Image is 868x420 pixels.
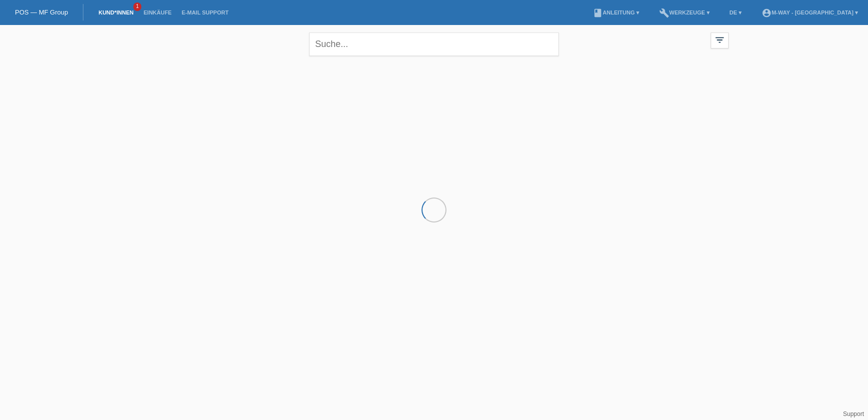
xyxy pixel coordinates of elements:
span: 1 [133,2,141,11]
i: book [593,8,603,18]
a: Support [843,410,864,417]
a: Kund*innen [93,9,138,15]
i: filter_list [714,34,725,45]
a: bookAnleitung ▾ [588,9,644,15]
i: build [659,8,669,18]
a: Einkäufe [138,9,176,15]
input: Suche... [309,32,559,56]
a: E-Mail Support [177,9,234,15]
a: buildWerkzeuge ▾ [654,9,715,15]
a: account_circlem-way - [GEOGRAPHIC_DATA] ▾ [757,9,863,15]
a: DE ▾ [725,9,747,15]
i: account_circle [762,8,772,18]
a: POS — MF Group [15,8,68,16]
